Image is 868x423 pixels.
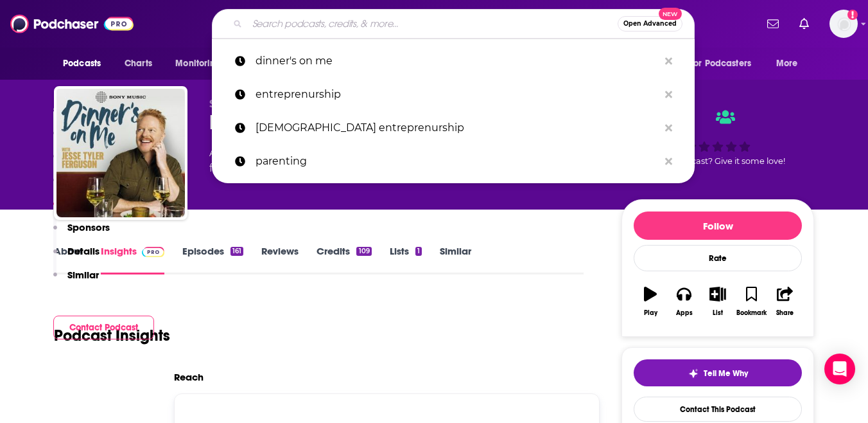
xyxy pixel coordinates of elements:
a: entreprenurship [212,78,695,111]
button: Details [53,245,100,269]
a: Show notifications dropdown [762,13,784,35]
button: open menu [767,51,814,76]
p: dinner's on me [256,44,659,78]
button: Share [768,278,802,325]
span: Tell Me Why [704,368,748,379]
a: Contact This Podcast [634,397,802,422]
div: 1 [415,247,422,256]
input: Search podcasts, credits, & more... [247,14,618,34]
a: Credits109 [317,245,371,274]
div: Bookmark [736,309,767,317]
button: open menu [54,51,117,76]
a: Episodes161 [182,245,243,274]
p: female entreprenurship [256,111,659,145]
button: Apps [667,278,700,325]
div: Rate [634,245,802,271]
a: Charts [116,51,160,76]
button: Follow [634,212,802,240]
button: open menu [681,51,770,76]
button: Similar [53,269,99,292]
img: Podchaser - Follow, Share and Rate Podcasts [10,12,134,36]
div: Apps [676,309,693,317]
a: Lists1 [390,245,422,274]
a: parenting [212,145,695,178]
div: 109 [356,247,371,256]
span: Logged in as emma.garth [829,10,858,38]
img: tell me why sparkle [688,368,699,379]
div: Share [776,309,794,317]
a: Show notifications dropdown [794,13,814,35]
svg: Add a profile image [847,10,858,20]
a: dinner's on me [212,44,695,78]
button: Bookmark [734,278,768,325]
div: Good podcast? Give it some love! [621,98,814,177]
div: Search podcasts, credits, & more... [212,9,695,39]
span: For Podcasters [690,55,751,73]
button: List [701,278,734,325]
img: User Profile [829,10,858,38]
span: Open Advanced [623,21,677,27]
span: Monitoring [175,55,221,73]
button: Show profile menu [829,10,858,38]
div: 161 [230,247,243,256]
h2: Reach [174,371,204,383]
a: Similar [440,245,471,274]
div: Play [644,309,657,317]
span: Charts [125,55,152,73]
div: List [713,309,723,317]
p: Similar [67,269,99,281]
button: Play [634,278,667,325]
span: Podcasts [63,55,101,73]
p: entreprenurship [256,78,659,111]
button: open menu [166,51,238,76]
button: tell me why sparkleTell Me Why [634,359,802,386]
button: Contact Podcast [53,316,154,339]
div: A weekly podcast [209,145,440,176]
img: Dinner’s on Me with Jesse Tyler Ferguson [56,89,185,217]
span: featuring [209,161,440,176]
button: Open AdvancedNew [618,16,682,32]
div: Open Intercom Messenger [824,354,855,384]
p: parenting [256,145,659,178]
span: More [776,55,798,73]
a: Reviews [261,245,299,274]
a: [DEMOGRAPHIC_DATA] entreprenurship [212,111,695,145]
span: Good podcast? Give it some love! [650,156,785,166]
span: Sony Music [209,98,270,110]
p: Details [67,245,100,257]
span: New [659,8,682,20]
